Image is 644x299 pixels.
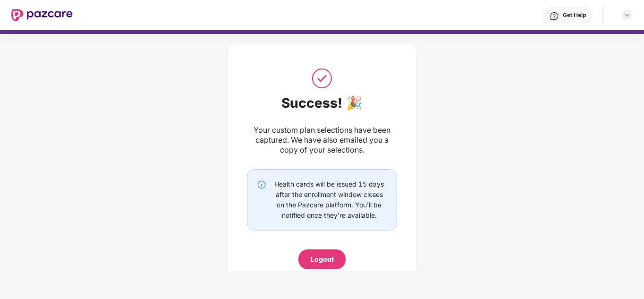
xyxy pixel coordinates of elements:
img: svg+xml;base64,PHN2ZyBpZD0iSGVscC0zMngzMiIgeG1sbnM9Imh0dHA6Ly93d3cudzMub3JnLzIwMDAvc3ZnIiB3aWR0aD... [550,11,559,21]
img: svg+xml;base64,PHN2ZyBpZD0iSW5mby0yMHgyMCIgeG1sbnM9Imh0dHA6Ly93d3cudzMub3JnLzIwMDAvc3ZnIiB3aWR0aD... [257,180,266,189]
img: svg+xml;base64,PHN2ZyB3aWR0aD0iNTAiIGhlaWdodD0iNTAiIHZpZXdCb3g9IjAgMCA1MCA1MCIgZmlsbD0ibm9uZSIgeG... [310,67,334,90]
div: Your custom plan selections have been captured. We have also emailed you a copy of your selections. [247,125,397,155]
div: Logout [311,254,334,265]
div: Get Help [563,11,586,19]
div: Health cards will be issued 15 days after the enrollment window closes on the Pazcare platform. Y... [271,179,387,221]
img: svg+xml;base64,PHN2ZyBpZD0iRHJvcGRvd24tMzJ4MzIiIHhtbG5zPSJodHRwOi8vd3d3LnczLm9yZy8yMDAwL3N2ZyIgd2... [623,11,631,19]
img: New Pazcare Logo [11,9,73,21]
div: Success! 🎉 [247,95,397,111]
